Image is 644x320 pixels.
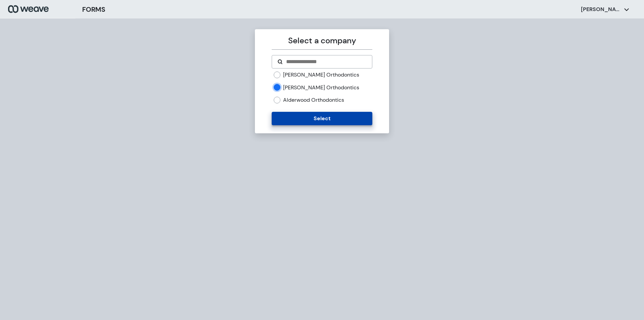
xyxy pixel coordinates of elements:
h3: FORMS [82,4,105,14]
label: Alderwood Orthodontics [283,96,344,104]
input: Search [285,58,366,66]
label: [PERSON_NAME] Orthodontics [283,71,359,79]
label: [PERSON_NAME] Orthodontics [283,84,359,91]
p: Select a company [272,35,372,47]
button: Select [272,112,372,125]
p: [PERSON_NAME] [581,6,621,13]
